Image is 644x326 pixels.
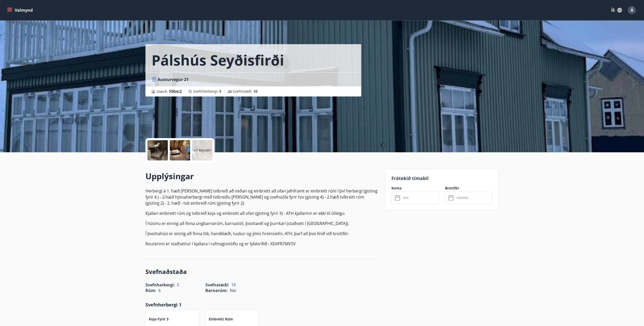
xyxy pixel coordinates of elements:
[158,288,161,293] span: 6
[631,7,633,13] span: Á
[158,77,189,82] span: Austurvegur 21
[391,186,439,191] label: Koma
[230,288,236,293] span: Nei
[205,288,228,293] span: Barnarúm :
[169,89,182,94] span: 100 m2
[149,317,169,322] p: Koja fyrir 3
[145,288,156,293] span: Rúm :
[145,241,379,247] p: Routerinn er staðsettur í kjallara í rafmagnstöflu og er lykilorðið : XDXFR7MV5V
[209,317,233,322] p: Einbreitt rúm
[233,89,257,94] span: Svefnstæði :
[145,171,379,182] h2: Upplýsingar
[193,89,221,94] span: Svefnherbergi :
[253,89,257,94] span: 10
[445,186,492,191] label: Brottför
[145,301,379,308] p: Svefnherbergi 1
[145,188,379,206] p: Herbergi á 1. hæð [PERSON_NAME] tvíbreið að neðan og einbreitt að ofan jafnframt er einbreitt rúm...
[608,6,625,15] button: ÍS
[219,89,221,94] span: 5
[194,148,211,153] p: +7 Myndir
[157,88,182,94] span: Stærð :
[626,4,638,16] button: Á
[145,210,379,216] p: Kjallari einbreitt rúm og tvíbreið koja og einbreitt að ofan (gisting fyrir 3) - ATH kjallarinn e...
[391,175,492,182] p: Frátekið tímabil
[145,267,379,276] h3: Svefnaðstaða
[145,231,379,237] p: Í þvottahúsi er einnig að finna lök, handklæði, tuskur og ýmis hreinsiefni. ATH. þarf að þvo líni...
[152,50,284,70] h1: Pálshús Seyðisfirði
[145,220,379,226] p: Í húsinu er einnig að finna ungbarnarúm, barnastól, þvottavél og þurrkari (staðsett í [GEOGRAPHIC...
[6,6,35,15] button: menu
